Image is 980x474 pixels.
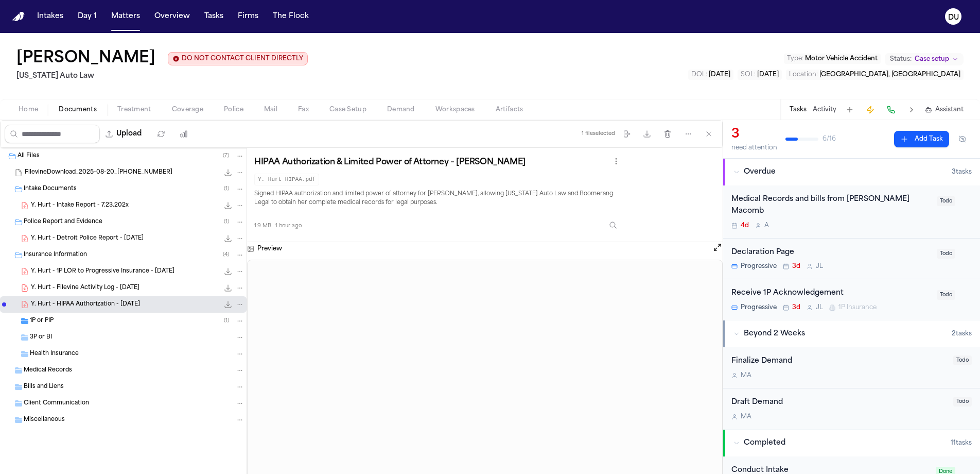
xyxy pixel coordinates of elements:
[435,106,475,114] span: Workspaces
[731,194,931,217] div: Medical Records and bills from [PERSON_NAME] Macomb
[953,131,972,147] button: Hide completed tasks (⌘⇧H)
[723,430,980,456] button: Completed11tasks
[731,247,931,259] div: Declaration Page
[894,131,949,147] button: Add Task
[688,70,733,80] button: Edit DOL: 2025-06-29
[937,249,955,259] span: Todo
[223,200,233,211] button: Download Y. Hurt - Intake Report - 7.23.202x
[741,413,751,421] span: M A
[712,242,723,252] button: Open preview
[819,72,960,78] span: [GEOGRAPHIC_DATA], [GEOGRAPHIC_DATA]
[843,103,857,117] button: Add Task
[100,125,148,143] button: Upload
[937,196,955,206] span: Todo
[30,350,79,359] span: Health Insurance
[31,300,140,309] span: Y. Hurt - HIPAA Authorization - [DATE]
[168,52,308,65] button: Edit client contact restriction
[59,106,97,114] span: Documents
[816,303,823,312] span: J L
[33,7,67,26] button: Intakes
[19,106,38,114] span: Home
[254,174,319,185] code: Y. Hurt HIPAA.pdf
[223,167,233,178] button: Download FilevineDownload_2025-08-20_17-03-46-860
[24,383,64,392] span: Bills and Liens
[764,222,769,230] span: A
[30,333,52,342] span: 3P or BI
[951,439,972,447] span: 11 task s
[17,152,40,161] span: All Files
[744,438,785,448] span: Completed
[24,416,65,425] span: Miscellaneous
[24,399,89,408] span: Client Communication
[172,106,203,114] span: Coverage
[329,106,366,114] span: Case Setup
[254,190,622,208] p: Signed HIPAA authorization and limited power of attorney for [PERSON_NAME], allowing [US_STATE] A...
[16,49,155,68] button: Edit matter name
[24,366,72,375] span: Medical Records
[731,126,777,143] div: 3
[74,7,101,26] a: Day 1
[298,106,309,114] span: Fax
[264,106,277,114] span: Mail
[234,7,262,26] button: Firms
[387,106,415,114] span: Demand
[223,233,233,244] button: Download Y. Hurt - Detroit Police Report - 6.28.25
[784,54,881,64] button: Edit Type: Motor Vehicle Accident
[691,72,707,78] span: DOL :
[890,55,912,63] span: Status:
[709,72,730,78] span: [DATE]
[31,201,129,210] span: Y. Hurt - Intake Report - 7.23.202x
[257,245,282,253] h3: Preview
[787,56,803,62] span: Type :
[496,106,523,114] span: Artifacts
[885,53,964,65] button: Change status from Case setup
[200,7,227,26] a: Tasks
[723,185,980,239] div: Open task: Medical Records and bills from McClaren Macomb
[150,7,194,26] button: Overview
[741,262,777,270] span: Progressive
[744,167,776,177] span: Overdue
[731,397,947,409] div: Draft Demand
[723,279,980,320] div: Open task: Receive 1P Acknowledgement
[953,397,972,407] span: Todo
[723,347,980,388] div: Open task: Finalize Demand
[952,330,972,338] span: 2 task s
[786,70,964,80] button: Edit Location: Detroit, MI
[224,106,243,114] span: Police
[269,7,313,26] button: The Flock
[790,106,807,114] button: Tasks
[107,7,144,26] button: Matters
[723,388,980,429] div: Open task: Draft Demand
[935,106,964,114] span: Assistant
[744,329,805,339] span: Beyond 2 Weeks
[223,299,233,310] button: Download Y. Hurt - HIPAA Authorization - 7.23.25
[952,168,972,176] span: 3 task s
[16,70,308,82] h2: [US_STATE] Auto Law
[24,251,87,260] span: Insurance Information
[731,144,777,152] div: need attention
[254,222,271,230] span: 1.9 MB
[723,159,980,185] button: Overdue3tasks
[25,168,172,177] span: FilevineDownload_2025-08-20_[PHONE_NUMBER]
[816,262,823,270] span: J L
[12,12,25,22] a: Home
[223,283,233,293] button: Download Y. Hurt - Filevine Activity Log - 8.20.25
[863,103,878,117] button: Create Immediate Task
[731,287,931,299] div: Receive 1P Acknowledgement
[31,284,139,293] span: Y. Hurt - Filevine Activity Log - [DATE]
[738,70,782,80] button: Edit SOL: 2028-06-29
[723,239,980,280] div: Open task: Declaration Page
[30,317,54,326] span: 1P or PIP
[223,266,233,277] button: Download Y. Hurt - 1P LOR to Progressive Insurance - 8.15.25
[224,219,229,225] span: ( 1 )
[884,103,898,117] button: Make a Call
[12,12,25,22] img: Finch Logo
[937,290,955,300] span: Todo
[741,303,777,312] span: Progressive
[582,130,615,137] div: 1 file selected
[275,222,302,230] span: 1 hour ago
